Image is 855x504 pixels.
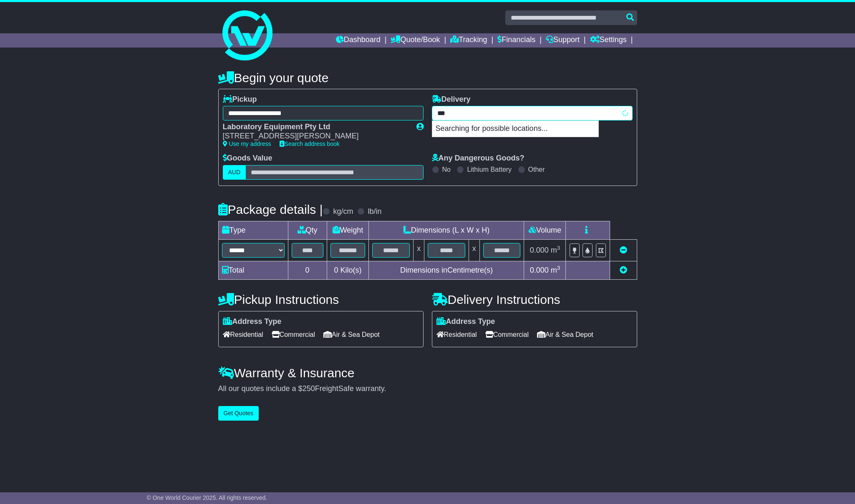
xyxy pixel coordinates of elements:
sup: 3 [557,265,560,271]
h4: Package details | [218,203,323,216]
span: 0.000 [530,266,549,274]
label: Address Type [223,317,282,326]
a: Tracking [450,33,487,48]
a: Quote/Book [391,33,440,48]
a: Add new item [620,266,627,274]
span: Air & Sea Depot [323,328,380,341]
h4: Delivery Instructions [432,293,637,306]
label: Delivery [432,95,471,104]
h4: Warranty & Insurance [218,366,637,380]
span: Commercial [485,328,529,341]
td: Weight [327,221,369,239]
td: x [469,239,479,261]
div: Laboratory Equipment Pty Ltd [223,123,408,132]
div: All our quotes include a $ FreightSafe warranty. [218,384,637,394]
span: Residential [436,328,477,341]
label: Goods Value [223,154,272,163]
span: Residential [223,328,263,341]
label: kg/cm [333,207,353,216]
label: No [442,165,451,173]
td: Dimensions in Centimetre(s) [369,261,524,279]
a: Settings [590,33,627,48]
label: Lithium Battery [467,165,512,173]
label: Other [528,165,545,173]
label: lb/in [368,207,381,216]
td: Volume [524,221,566,239]
span: m [551,246,560,254]
a: Financials [497,33,535,48]
typeahead: Please provide city [432,106,633,120]
span: 250 [303,384,315,393]
h4: Pickup Instructions [218,293,424,306]
td: 0 [288,261,327,279]
sup: 3 [557,245,560,251]
p: Searching for possible locations... [432,121,598,137]
td: Kilo(s) [327,261,369,279]
a: Search address book [280,140,340,147]
label: Pickup [223,95,257,104]
td: Total [218,261,288,279]
label: Any Dangerous Goods? [432,154,525,163]
a: Remove this item [620,246,627,254]
a: Dashboard [336,33,381,48]
td: x [414,239,424,261]
label: AUD [223,165,246,180]
h4: Begin your quote [218,71,637,85]
a: Support [546,33,580,48]
td: Qty [288,221,327,239]
span: © One World Courier 2025. All rights reserved. [147,494,267,501]
div: [STREET_ADDRESS][PERSON_NAME] [223,132,408,141]
span: m [551,266,560,274]
span: 0 [334,266,338,274]
td: Type [218,221,288,239]
a: Use my address [223,140,271,147]
span: Commercial [272,328,315,341]
button: Get Quotes [218,406,259,421]
span: 0.000 [530,246,549,254]
td: Dimensions (L x W x H) [369,221,524,239]
span: Air & Sea Depot [537,328,593,341]
label: Address Type [436,317,495,326]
